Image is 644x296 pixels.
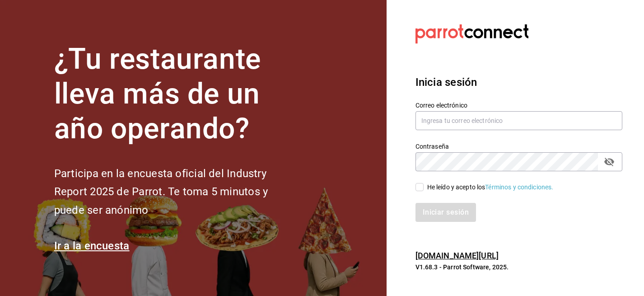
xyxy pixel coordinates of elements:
[54,42,298,146] h1: ¿Tu restaurante lleva más de un año operando?
[415,263,622,272] p: V1.68.3 - Parrot Software, 2025.
[415,143,622,150] label: Contraseña
[54,240,130,252] a: Ir a la encuesta
[415,102,622,108] label: Correo electrónico
[427,183,554,192] div: He leído y acepto los
[602,154,617,169] button: passwordField
[415,251,499,260] a: [DOMAIN_NAME][URL]
[54,164,298,220] h2: Participa en la encuesta oficial del Industry Report 2025 de Parrot. Te toma 5 minutos y puede se...
[485,183,553,191] a: Términos y condiciones.
[415,74,622,90] h3: Inicia sesión
[415,111,622,130] input: Ingresa tu correo electrónico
